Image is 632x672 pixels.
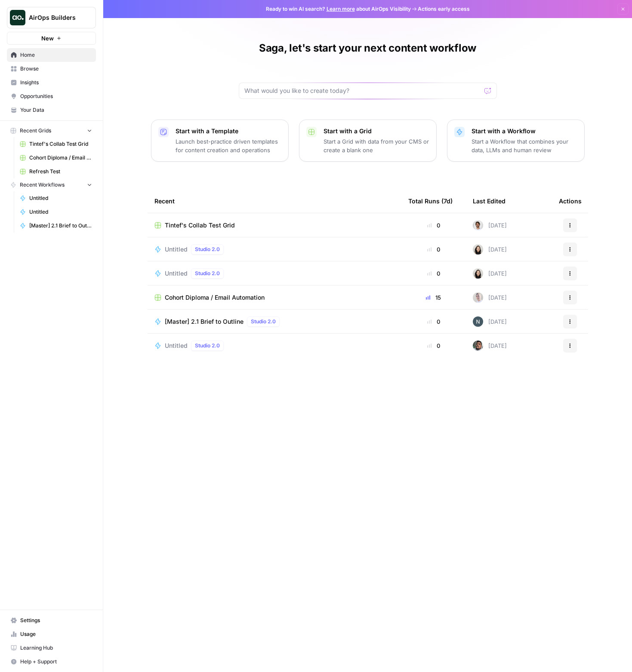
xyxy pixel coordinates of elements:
[408,293,459,302] div: 15
[244,86,481,95] input: What would you like to create today?
[154,341,395,351] a: UntitledStudio 2.0
[165,221,235,230] span: Tintef's Collab Test Grid
[29,140,92,148] span: Tintef's Collab Test Grid
[20,51,92,59] span: Home
[447,120,585,162] button: Start with a WorkflowStart a Workflow that combines your data, LLMs and human review
[7,627,96,641] a: Usage
[408,189,453,213] div: Total Runs (7d)
[408,245,459,254] div: 0
[408,317,459,326] div: 0
[154,221,395,230] a: Tintef's Collab Test Grid
[20,65,92,73] span: Browse
[7,103,96,117] a: Your Data
[29,194,92,202] span: Untitled
[10,10,25,25] img: AirOps Builders Logo
[29,154,92,162] span: Cohort Diploma / Email Automation
[154,293,395,302] a: Cohort Diploma / Email Automation
[327,6,355,12] a: Learn more
[472,127,577,135] p: Start with a Workflow
[176,137,281,154] p: Launch best-practice driven templates for content creation and operations
[165,317,244,326] span: [Master] 2.1 Brief to Outline
[165,341,188,350] span: Untitled
[165,245,188,254] span: Untitled
[473,268,483,279] img: t5ef5oef8zpw1w4g2xghobes91mw
[195,270,220,277] span: Studio 2.0
[472,137,577,154] p: Start a Workflow that combines your data, LLMs and human review
[29,222,92,230] span: [Master] 2.1 Brief to Outline
[473,220,507,230] div: [DATE]
[195,245,220,253] span: Studio 2.0
[16,165,96,178] a: Refresh Test
[29,168,92,175] span: Refresh Test
[473,220,483,230] img: 2sv5sb2nc5y0275bc3hbsgjwhrga
[7,614,96,627] a: Settings
[7,89,96,103] a: Opportunities
[7,62,96,76] a: Browse
[20,127,51,135] span: Recent Grids
[16,137,96,151] a: Tintef's Collab Test Grid
[473,292,507,303] div: [DATE]
[408,221,459,230] div: 0
[324,127,429,135] p: Start with a Grid
[7,76,96,89] a: Insights
[154,189,395,213] div: Recent
[408,341,459,350] div: 0
[473,341,507,351] div: [DATE]
[154,268,395,279] a: UntitledStudio 2.0
[16,219,96,233] a: [Master] 2.1 Brief to Outline
[473,189,506,213] div: Last Edited
[408,269,459,278] div: 0
[20,644,92,652] span: Learning Hub
[20,617,92,624] span: Settings
[299,120,437,162] button: Start with a GridStart a Grid with data from your CMS or create a blank one
[20,92,92,100] span: Opportunities
[154,244,395,255] a: UntitledStudio 2.0
[165,269,188,278] span: Untitled
[195,342,220,350] span: Studio 2.0
[20,181,65,189] span: Recent Workflows
[473,244,507,255] div: [DATE]
[41,34,54,43] span: New
[165,293,265,302] span: Cohort Diploma / Email Automation
[29,208,92,216] span: Untitled
[559,189,582,213] div: Actions
[20,79,92,86] span: Insights
[151,120,289,162] button: Start with a TemplateLaunch best-practice driven templates for content creation and operations
[29,13,81,22] span: AirOps Builders
[259,41,476,55] h1: Saga, let's start your next content workflow
[20,630,92,638] span: Usage
[473,341,483,351] img: u93l1oyz1g39q1i4vkrv6vz0p6p4
[176,127,281,135] p: Start with a Template
[7,641,96,655] a: Learning Hub
[7,655,96,669] button: Help + Support
[324,137,429,154] p: Start a Grid with data from your CMS or create a blank one
[418,5,470,13] span: Actions early access
[7,32,96,45] button: New
[16,151,96,165] a: Cohort Diploma / Email Automation
[20,106,92,114] span: Your Data
[20,658,92,666] span: Help + Support
[473,292,483,303] img: ant2ty5ec9o1f6p3djdkrbj4ekdi
[473,244,483,255] img: t5ef5oef8zpw1w4g2xghobes91mw
[7,178,96,191] button: Recent Workflows
[16,191,96,205] a: Untitled
[473,268,507,279] div: [DATE]
[154,316,395,327] a: [Master] 2.1 Brief to OutlineStudio 2.0
[16,205,96,219] a: Untitled
[7,124,96,137] button: Recent Grids
[473,316,507,327] div: [DATE]
[251,318,276,325] span: Studio 2.0
[266,5,411,13] span: Ready to win AI search? about AirOps Visibility
[7,48,96,62] a: Home
[7,7,96,28] button: Workspace: AirOps Builders
[473,316,483,327] img: mfx9qxiwvwbk9y2m949wqpoopau8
